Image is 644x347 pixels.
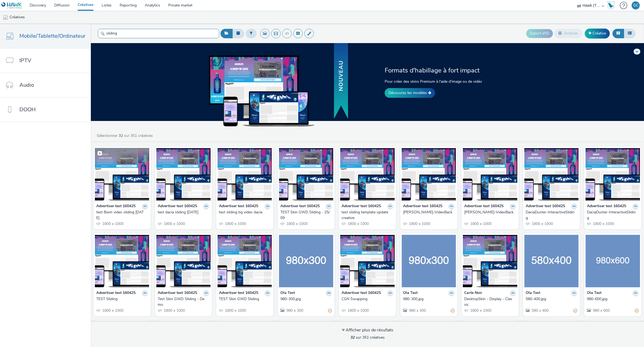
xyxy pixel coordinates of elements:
a: test Bwin video sliding [DATE] [96,210,148,221]
strong: Advertiser test 160425 [464,203,504,210]
a: DesktopSkin - Display - Classic [464,296,516,307]
img: undefined Logo [1,2,22,9]
img: DesktopSkin - Display - Classic visual [463,235,517,287]
a: 980-300.jpg [280,296,332,302]
strong: Advertiser test 160425 [96,290,136,296]
button: Grille [612,29,624,38]
a: test dacia sliding [DATE] [158,210,209,215]
span: Audio [19,81,34,89]
span: 1800 x 1000 [163,221,185,226]
span: sur 351 créatives [350,335,385,340]
a: 580-400.jpg [526,296,577,302]
div: [PERSON_NAME]-VideoBack [403,210,453,215]
img: test Bwin video sliding oct25 visual [95,148,149,200]
span: 580 x 400 [531,308,549,313]
span: 1800 x 1000 [286,221,308,226]
img: mobile [3,15,8,20]
a: 980-600.jpg [587,296,639,302]
div: Partiellement valide [573,308,577,314]
span: 1800 x 1000 [163,308,185,313]
div: TEST Sliding [96,296,146,302]
span: 980 x 600 [592,308,610,313]
button: Archiver [554,29,582,38]
a: test sliding bg video dacia [219,210,271,215]
a: TEST Skin GWD Sliding - 25/09 [280,210,332,221]
div: CGN Swapping [342,296,391,302]
a: Sélectionner sur 351 créatives [96,133,155,138]
div: Partiellement valide [451,308,454,314]
img: banner with new text [333,42,349,120]
strong: Advertiser test 160425 [219,203,258,210]
span: 1800 x 1000 [347,308,369,313]
strong: Advertiser test 160425 [403,203,442,210]
div: DaciaDuster-InteractiveSliding [526,210,575,221]
img: 980-300.jpg visual [402,235,456,287]
img: test sliding bg video dacia visual [218,148,272,200]
a: DaciaDuster-InteractiveSliding [526,210,577,221]
a: Créative [585,29,610,38]
span: 1800 x 1000 [470,221,491,226]
span: 980 x 300 [286,308,303,313]
button: Export d'ID [526,29,553,38]
a: [PERSON_NAME]-VideoBack [403,210,455,215]
img: Hawk Academy [607,1,615,10]
div: 980-300.jpg [280,296,330,302]
div: test sliding template update creative [342,210,391,221]
a: TEST Sliding [96,296,148,302]
div: TEST Skin GWD Sliding - 25/09 [280,210,330,221]
a: DaciaDuster-InteractiveSliding [587,210,639,221]
strong: Ola Test [587,290,601,296]
strong: Carte Noir [464,290,482,296]
strong: 32 [119,133,123,138]
span: 1800 x 1000 [347,221,369,226]
img: example of skins on dekstop, tablet and mobile devices [209,55,314,126]
div: GC [633,1,638,9]
div: DesktopSkin - Display - Classic [464,296,514,307]
div: DaciaDuster-InteractiveSliding [587,210,636,221]
span: Mobile/Tablette/Ordinateur [19,32,85,40]
strong: Ola Test [526,290,540,296]
a: Test Skin GWD Sliding - Demo [158,296,209,307]
div: 580-400.jpg [526,296,575,302]
span: 1800 x 1000 [102,221,123,226]
div: Test Skin GWD Sliding - Demo [158,296,207,307]
img: TEST Skin GWD Sliding - 25/09 visual [279,148,333,200]
strong: Advertiser test 160425 [96,203,136,210]
img: Bwin Sliding-VideoBack visual [402,148,456,200]
div: Afficher plus de résultats [342,327,393,333]
strong: Advertiser test 160425 [158,203,197,210]
button: Liste [624,29,636,38]
img: Bwin Sliding-VideoBack visual [463,148,517,200]
strong: Advertiser test 160425 [526,203,565,210]
div: [PERSON_NAME]-VideoBack [464,210,514,215]
div: Partiellement valide [328,308,332,314]
div: Partiellement valide [635,308,639,314]
span: 1800 x 1000 [592,221,614,226]
img: TEST Skin GWD Sliding visual [218,235,272,287]
p: Pour créer des skins Premium à l'aide d'image ou de vidéo [385,79,520,84]
img: DaciaDuster-InteractiveSliding visual [586,148,640,200]
div: TEST Skin GWD Sliding [219,296,268,302]
img: Test Skin GWD Sliding - Demo visual [156,235,211,287]
span: 1800 x 1000 [531,221,553,226]
a: CGN Swapping [342,296,393,302]
span: 1800 x 1000 [470,308,491,313]
strong: Advertiser test 160425 [219,290,258,296]
span: IPTV [19,57,31,64]
span: 1800 x 1000 [224,308,246,313]
strong: Advertiser test 160425 [342,203,381,210]
div: test dacia sliding [DATE] [158,210,207,215]
img: TEST Sliding visual [95,235,149,287]
a: 980-300.jpg [403,296,455,302]
img: 980-300.jpg visual [279,235,333,287]
span: 1800 x 1000 [224,221,246,226]
strong: Advertiser test 160425 [280,203,320,210]
span: 1800 x 1000 [408,221,430,226]
strong: Advertiser test 160425 [342,290,381,296]
div: 980-300.jpg [403,296,453,302]
a: test sliding template update creative [342,210,393,221]
img: test sliding template update creative visual [340,148,395,200]
strong: Ola Test [403,290,418,296]
a: Hawk Academy [607,1,617,10]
